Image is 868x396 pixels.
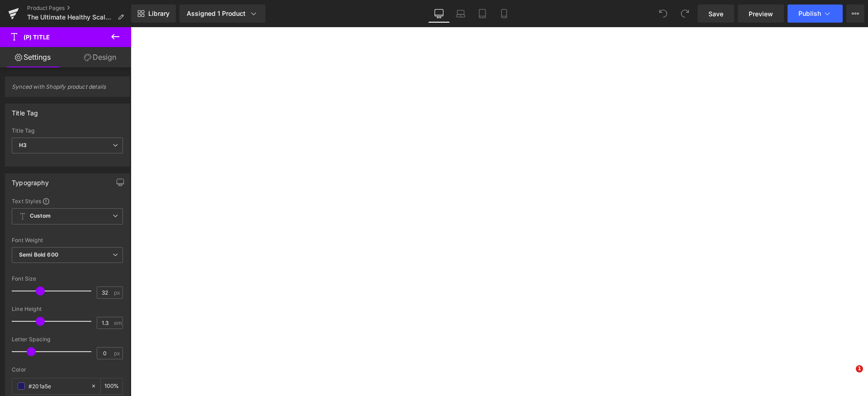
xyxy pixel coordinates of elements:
[708,9,723,19] span: Save
[12,306,123,312] div: Line Height
[12,367,123,373] div: Color
[856,365,863,372] span: 1
[12,276,123,282] div: Font Size
[654,5,672,23] button: Undo
[798,10,821,17] span: Publish
[428,5,450,23] a: Desktop
[187,9,258,18] div: Assigned 1 Product
[12,128,123,134] div: Title Tag
[28,381,86,391] input: Color
[148,10,170,18] span: Library
[101,378,123,394] div: %
[19,142,27,148] b: H3
[27,14,114,21] span: The Ultimate Healthy Scalp Duo Bundle
[450,5,472,23] a: Laptop
[837,365,859,387] iframe: Intercom live chat
[12,104,38,117] div: Title Tag
[114,290,122,296] span: px
[27,5,131,12] a: Product Pages
[12,83,123,96] span: Synced with Shopify product details
[12,174,49,186] div: Typography
[846,5,864,23] button: More
[114,350,122,356] span: px
[12,336,123,343] div: Letter Spacing
[24,33,50,41] span: (P) Title
[738,5,784,23] a: Preview
[12,237,123,243] div: Font Weight
[493,5,515,23] a: Mobile
[114,320,122,326] span: em
[788,5,843,23] button: Publish
[676,5,694,23] button: Redo
[749,9,773,19] span: Preview
[12,197,123,205] div: Text Styles
[19,251,58,258] b: Semi Bold 600
[67,47,133,67] a: Design
[30,212,51,220] b: Custom
[472,5,493,23] a: Tablet
[131,5,176,23] a: New Library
